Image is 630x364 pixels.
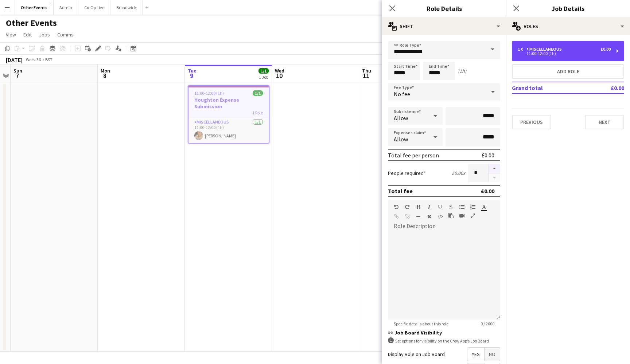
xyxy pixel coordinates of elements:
[475,321,500,326] span: 0 / 2000
[512,64,624,79] button: Add role
[416,214,421,219] button: Horizontal Line
[100,71,110,80] span: 8
[470,204,475,210] button: Ordered List
[6,56,23,63] div: [DATE]
[388,152,439,159] div: Total fee per person
[394,90,410,98] span: No fee
[188,85,269,144] app-job-card: 11:00-12:00 (1h)1/1Houghton Expense Submission1 RoleMiscellaneous1/111:00-12:00 (1h)[PERSON_NAME]
[481,187,494,195] div: £0.00
[526,47,565,52] div: Miscellaneous
[394,136,408,143] span: Allow
[600,47,611,52] div: £0.00
[382,17,506,35] div: Shift
[416,204,421,210] button: Bold
[437,214,443,219] button: HTML Code
[470,213,475,219] button: Fullscreen
[512,115,551,129] button: Previous
[448,204,454,210] button: Strikethrough
[388,321,454,326] span: Specific details about this role
[394,114,408,122] span: Allow
[388,351,445,357] label: Display Role on Job Board
[448,213,454,219] button: Paste as plain text
[388,329,500,336] h3: Job Board Visibility
[458,68,466,74] div: (1h)
[258,68,269,74] span: 1/1
[39,31,50,38] span: Jobs
[388,170,426,176] label: People required
[45,57,52,62] div: BST
[388,337,500,344] div: Set options for visibility on the Crew App’s Job Board
[188,67,197,74] span: Tue
[459,213,464,219] button: Insert video
[15,0,54,15] button: Other Events
[437,204,443,210] button: Underline
[388,187,413,195] div: Total fee
[506,17,630,35] div: Roles
[362,67,371,74] span: Thu
[20,30,35,39] a: Edit
[382,4,506,13] h3: Role Details
[518,47,526,52] div: 1 x
[13,67,22,74] span: Sun
[452,170,465,176] div: £0.00 x
[188,118,269,143] app-card-role: Miscellaneous1/111:00-12:00 (1h)[PERSON_NAME]
[394,204,399,210] button: Undo
[467,348,484,361] span: Yes
[585,115,624,129] button: Next
[36,30,53,39] a: Jobs
[12,71,22,80] span: 7
[518,52,611,55] div: 11:00-12:00 (1h)
[57,31,74,38] span: Comms
[252,110,263,116] span: 1 Role
[427,204,432,210] button: Italic
[24,57,42,62] span: Week 36
[427,214,432,219] button: Clear Formatting
[78,0,110,15] button: Co-Op Live
[54,0,78,15] button: Admin
[187,71,197,80] span: 9
[590,82,624,94] td: £0.00
[481,204,486,210] button: Text Color
[489,164,500,173] button: Increase
[506,4,630,13] h3: Job Details
[3,30,19,39] a: View
[110,0,143,15] button: Broadwick
[512,82,590,94] td: Grand total
[253,90,263,96] span: 1/1
[194,90,224,96] span: 11:00-12:00 (1h)
[23,31,32,38] span: Edit
[101,67,110,74] span: Mon
[274,71,284,80] span: 10
[482,152,494,159] div: £0.00
[405,204,410,210] button: Redo
[6,31,16,38] span: View
[275,67,284,74] span: Wed
[188,97,269,110] h3: Houghton Expense Submission
[459,204,464,210] button: Unordered List
[485,348,500,361] span: No
[54,30,77,39] a: Comms
[6,17,57,28] h1: Other Events
[361,71,371,80] span: 11
[259,74,268,80] div: 1 Job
